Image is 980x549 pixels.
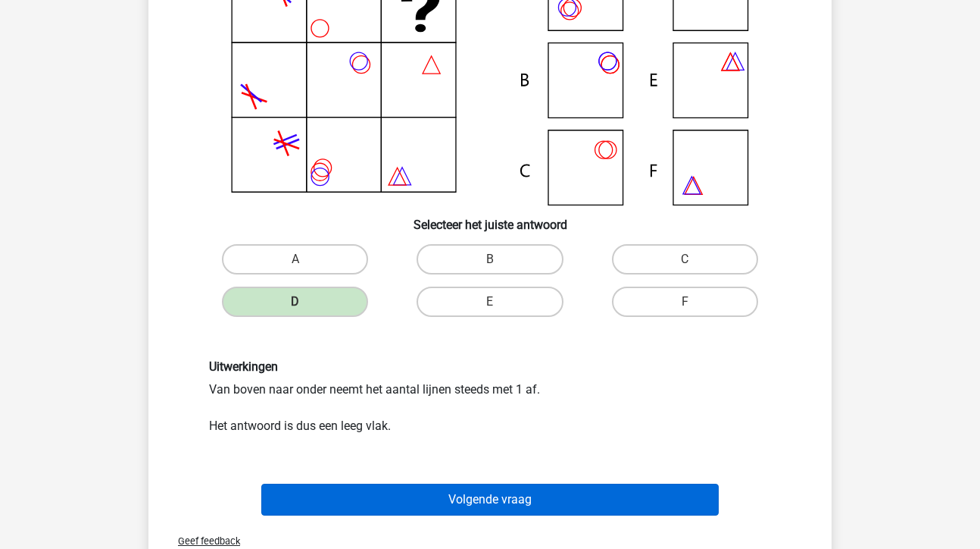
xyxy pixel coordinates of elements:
div: Van boven naar onder neemt het aantal lijnen steeds met 1 af. Het antwoord is dus een leeg vlak. [198,359,782,434]
label: D [222,287,368,317]
label: B [417,244,563,274]
button: Volgende vraag [261,484,719,516]
label: A [222,244,368,274]
label: F [612,287,758,317]
label: C [612,244,758,274]
h6: Uitwerkingen [209,359,771,374]
label: E [417,287,563,317]
h6: Selecteer het juiste antwoord [173,205,807,232]
span: Geef feedback [166,535,240,547]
